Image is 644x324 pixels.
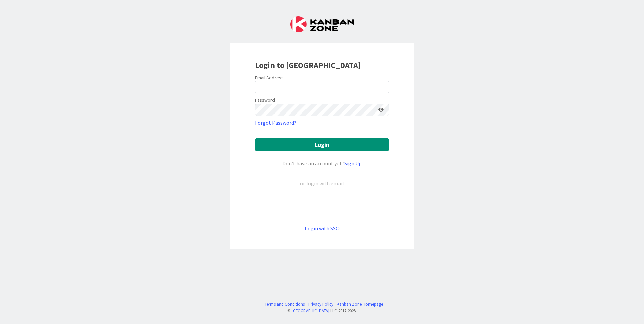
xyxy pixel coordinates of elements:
a: Kanban Zone Homepage [337,301,383,307]
iframe: Sign in with Google Button [252,198,392,213]
a: Privacy Policy [308,301,333,307]
label: Email Address [255,75,284,81]
a: Forgot Password? [255,119,296,127]
div: Don’t have an account yet? [255,159,389,167]
div: © LLC 2017- 2025 . [261,307,383,314]
label: Password [255,97,275,104]
button: Login [255,138,389,151]
a: Login with SSO [305,225,340,232]
img: Kanban Zone [290,16,354,32]
a: [GEOGRAPHIC_DATA] [292,308,329,313]
b: Login to [GEOGRAPHIC_DATA] [255,60,361,70]
a: Sign Up [344,160,362,167]
div: or login with email [298,179,346,187]
a: Terms and Conditions [265,301,305,307]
